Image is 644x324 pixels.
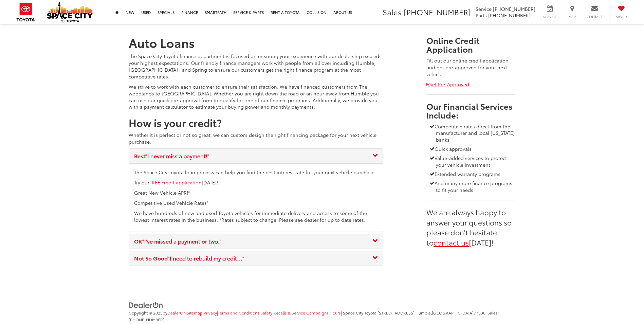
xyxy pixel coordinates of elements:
[426,81,469,88] a: Get Pre-Approved
[426,57,516,77] p: Fill out our online credit application and get pre-approved for your next vehicle.
[416,310,432,316] span: Humble,
[542,14,557,19] span: Service
[341,310,376,316] span: | Space City Toyota
[436,170,516,177] li: Extended warranty programs
[204,310,217,316] a: Privacy
[129,301,163,308] a: DealerOn
[426,36,516,54] h3: Online Credit Application
[129,302,163,309] img: DealerOn
[163,310,186,316] span: by
[565,14,579,19] span: Map
[134,237,378,245] a: OK"I've missed a payment or two."
[614,14,629,19] span: Saved
[383,6,402,17] span: Sales
[436,123,516,143] li: Competitive rates direct from the manufacturer and local [US_STATE] banks
[134,179,378,186] p: Try our [DATE]!
[426,102,516,120] h3: Our Financial Services Include:
[134,237,378,245] div: "I've missed a payment or two."
[134,169,378,176] p: The Space City Toyota loan process can help you find the best interest rate for your next vehicle...
[134,152,145,160] strong: Best
[474,310,485,316] span: 77338
[134,254,378,262] a: Not So Good"I need to rebuild my credit..."
[259,310,329,316] span: |
[376,310,485,316] span: |
[378,310,416,316] span: [STREET_ADDRESS],
[134,210,378,223] p: We have hundreds of new and used Toyota vehicles for immediate delivery and access to some of the...
[129,117,383,128] h2: How is your credit?
[436,155,516,168] li: Value-added services to protect your vehicle investment
[432,310,474,316] span: [GEOGRAPHIC_DATA]
[203,310,217,316] span: |
[134,254,168,262] strong: Not So Good
[149,179,202,186] a: FREE credit application
[260,310,329,316] a: Safety Recalls & Service Campaigns, Opens in a new tab
[436,180,516,193] li: And many more finance programs to fit your needs
[134,254,378,262] div: "I need to rebuild my credit..."
[434,237,469,247] a: contact us
[134,237,142,245] strong: OK
[404,6,471,17] span: [PHONE_NUMBER]
[330,310,341,316] a: Hours
[426,207,516,247] p: We are always happy to answer your questions so please don't hesitate to [DATE]!
[134,152,378,160] div: "I never miss a payment!"
[134,189,378,196] p: Great New Vehicle APR!*
[488,12,531,19] span: [PHONE_NUMBER]
[436,145,516,152] li: Quick approvals
[187,310,203,316] a: Sitemap
[476,5,492,12] span: Service
[134,199,378,206] p: Competitive Used Vehicle Rates*
[329,310,341,316] span: |
[47,1,93,22] img: Space City Toyota
[129,131,383,145] p: Whether it is perfect or not so great, we can custom design the right financing package for your ...
[493,5,535,12] span: [PHONE_NUMBER]
[129,310,163,316] span: Copyright © 2025
[167,310,186,316] a: DealerOn Home Page
[218,310,259,316] a: Terms and Conditions
[587,14,603,19] span: Contact
[217,310,259,316] span: |
[129,317,164,322] span: [PHONE_NUMBER]
[476,12,487,19] span: Parts
[129,53,383,80] p: The Space City Toyota finance department is focused on ensuring your experience with our dealersh...
[129,83,383,110] p: We strive to work with each customer to ensure their satisfaction. We have financed customers fro...
[129,36,383,49] h1: Auto Loans
[186,310,203,316] span: |
[134,152,378,160] a: Best"I never miss a payment!"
